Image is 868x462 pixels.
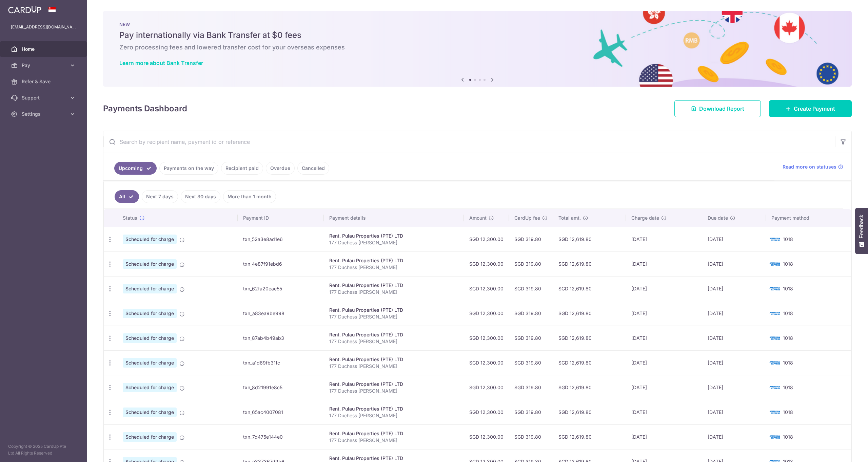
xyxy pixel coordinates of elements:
[464,400,509,424] td: SGD 12,300.00
[464,326,509,350] td: SGD 12,300.00
[855,208,868,254] button: Feedback - Show survey
[238,326,324,350] td: txn_87ab4b49ab3
[329,239,458,246] p: 177 Duchess [PERSON_NAME]
[464,276,509,301] td: SGD 12,300.00
[238,209,324,227] th: Payment ID
[766,209,851,227] th: Payment method
[329,307,458,313] div: Rent. Pulau Properties (PTE) LTD
[702,375,766,400] td: [DATE]
[22,62,66,69] span: Pay
[626,276,702,301] td: [DATE]
[768,260,782,268] img: Bank Card
[329,282,458,289] div: Rent. Pulau Properties (PTE) LTD
[464,350,509,375] td: SGD 12,300.00
[509,326,553,350] td: SGD 319.80
[708,215,728,221] span: Due date
[626,375,702,400] td: [DATE]
[699,105,744,113] span: Download Report
[509,424,553,449] td: SGD 319.80
[22,94,66,101] span: Support
[329,430,458,437] div: Rent. Pulau Properties (PTE) LTD
[769,100,852,117] a: Create Payment
[123,259,177,269] span: Scheduled for charge
[238,350,324,375] td: txn_a1d69fb31fc
[464,375,509,400] td: SGD 12,300.00
[123,432,177,442] span: Scheduled for charge
[114,162,157,175] a: Upcoming
[329,257,458,264] div: Rent. Pulau Properties (PTE) LTD
[702,400,766,424] td: [DATE]
[783,310,793,316] span: 1018
[469,215,487,221] span: Amount
[119,22,835,27] p: NEW
[329,356,458,363] div: Rent. Pulau Properties (PTE) LTD
[123,333,177,343] span: Scheduled for charge
[794,105,835,113] span: Create Payment
[119,30,835,41] h5: Pay internationally via Bank Transfer at $0 fees
[159,162,218,175] a: Payments on the way
[123,235,177,244] span: Scheduled for charge
[119,60,203,66] a: Learn more about Bank Transfer
[553,251,626,276] td: SGD 12,619.80
[626,400,702,424] td: [DATE]
[123,215,137,221] span: Status
[783,409,793,415] span: 1018
[783,163,836,170] span: Read more on statuses
[223,190,276,203] a: More than 1 month
[509,350,553,375] td: SGD 319.80
[8,5,41,14] img: CardUp
[103,131,835,153] input: Search by recipient name, payment id or reference
[22,111,66,117] span: Settings
[702,276,766,301] td: [DATE]
[238,375,324,400] td: txn_8d21991e8c5
[142,190,178,203] a: Next 7 days
[631,215,659,221] span: Charge date
[783,360,793,366] span: 1018
[626,424,702,449] td: [DATE]
[22,78,66,85] span: Refer & Save
[329,363,458,370] p: 177 Duchess [PERSON_NAME]
[626,326,702,350] td: [DATE]
[783,236,793,242] span: 1018
[768,309,782,317] img: Bank Card
[626,227,702,251] td: [DATE]
[783,163,843,170] a: Read more on statuses
[123,383,177,392] span: Scheduled for charge
[626,301,702,326] td: [DATE]
[768,383,782,392] img: Bank Card
[553,375,626,400] td: SGD 12,619.80
[238,276,324,301] td: txn_62fa20eae55
[123,408,177,417] span: Scheduled for charge
[181,190,220,203] a: Next 30 days
[783,434,793,440] span: 1018
[464,301,509,326] td: SGD 12,300.00
[329,455,458,462] div: Rent. Pulau Properties (PTE) LTD
[238,251,324,276] td: txn_4e87f91ebd6
[768,334,782,342] img: Bank Card
[509,251,553,276] td: SGD 319.80
[103,103,187,115] h4: Payments Dashboard
[768,235,782,243] img: Bank Card
[509,375,553,400] td: SGD 319.80
[329,338,458,345] p: 177 Duchess [PERSON_NAME]
[238,424,324,449] td: txn_7d475e144e0
[266,162,295,175] a: Overdue
[509,227,553,251] td: SGD 319.80
[329,289,458,295] p: 177 Duchess [PERSON_NAME]
[238,301,324,326] td: txn_a83ea9be998
[22,46,66,52] span: Home
[324,209,464,227] th: Payment details
[238,400,324,424] td: txn_65ac4007081
[553,400,626,424] td: SGD 12,619.80
[859,215,865,238] span: Feedback
[768,408,782,416] img: Bank Card
[464,251,509,276] td: SGD 12,300.00
[768,433,782,441] img: Bank Card
[329,388,458,394] p: 177 Duchess [PERSON_NAME]
[553,227,626,251] td: SGD 12,619.80
[674,100,761,117] a: Download Report
[702,301,766,326] td: [DATE]
[238,227,324,251] td: txn_52a3e8ad1e6
[702,424,766,449] td: [DATE]
[329,437,458,444] p: 177 Duchess [PERSON_NAME]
